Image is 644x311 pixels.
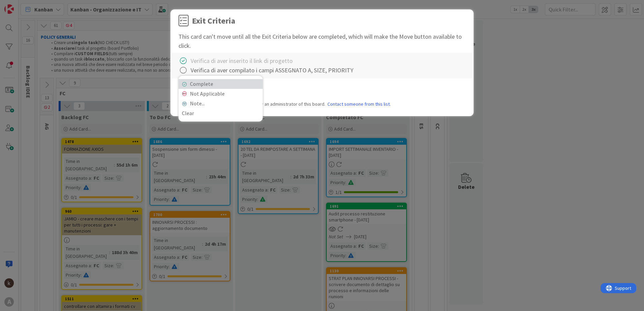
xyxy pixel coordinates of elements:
[179,101,465,108] div: Note: Exit Criteria is a board setting set by an administrator of this board.
[179,108,263,118] a: Clear
[179,79,263,89] a: Complete
[179,89,263,99] a: Not Applicable
[192,15,235,27] div: Exit Criteria
[191,66,353,75] div: Verifica di aver compilato i campi ASSEGNATO A, SIZE, PRIORITY
[327,101,391,108] a: Contact someone from this list.
[179,32,465,50] div: This card can't move until all the Exit Criteria below are completed, which will make the Move bu...
[191,56,293,65] div: Verifica di aver inserito il link di progetto
[14,1,31,9] span: Support
[179,99,263,108] a: Note...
